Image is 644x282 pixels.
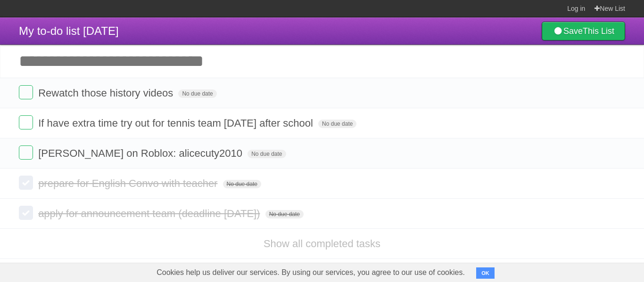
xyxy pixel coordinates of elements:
span: No due date [265,210,304,218]
button: OK [476,267,495,279]
span: prepare for English Convo with teacher [38,177,220,189]
label: Done [19,145,33,160]
span: No due date [248,150,286,158]
span: Rewatch those history videos [38,87,175,99]
a: Show all completed tasks [264,238,380,250]
a: SaveThis List [542,22,625,40]
span: If have extra time try out for tennis team [DATE] after school [38,117,315,129]
span: My to-do list [DATE] [19,24,119,37]
label: Done [19,176,33,190]
label: Done [19,206,33,220]
label: Done [19,115,33,129]
span: apply for announcement team (deadline [DATE]) [38,208,262,219]
span: No due date [223,180,261,188]
span: No due date [318,120,356,128]
span: Cookies help us deliver our services. By using our services, you agree to our use of cookies. [147,263,474,282]
b: This List [583,26,614,36]
span: No due date [178,89,216,98]
label: Done [19,85,33,99]
span: [PERSON_NAME] on Roblox: alicecuty2010 [38,147,245,159]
